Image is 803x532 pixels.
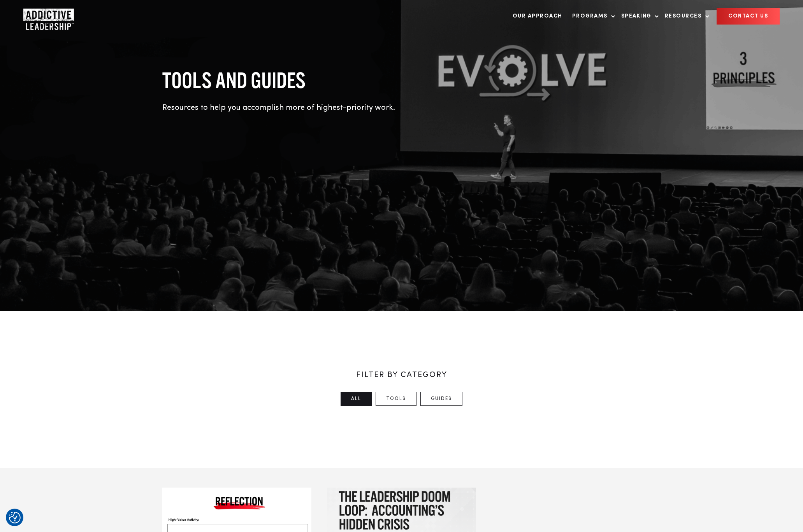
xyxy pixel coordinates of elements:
[162,104,395,112] span: Resources to help you accomplish more of highest-priority work.
[420,392,462,406] a: Guides
[509,8,566,24] a: Our Approach
[23,9,70,24] a: Home
[717,8,780,25] a: CONTACT US
[617,8,659,24] a: Speaking
[9,512,21,523] button: Consent Preferences
[568,8,615,24] a: Programs
[341,392,372,406] a: All
[9,512,21,523] img: Revisit consent button
[162,68,306,92] span: Tools and guides
[162,369,641,381] p: FILTER BY CATEGORY
[376,392,416,406] a: Tools
[661,8,710,24] a: Resources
